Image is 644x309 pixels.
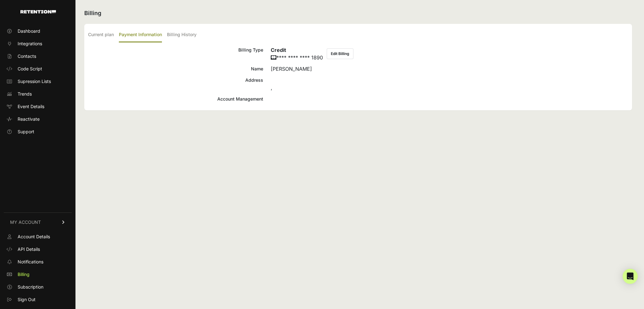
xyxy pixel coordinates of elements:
span: API Details [18,246,40,252]
h6: Credit [271,46,323,54]
a: Billing [4,269,72,279]
div: Account Management [88,95,263,103]
a: API Details [4,244,72,254]
div: [PERSON_NAME] [271,65,628,73]
span: Dashboard [18,28,40,34]
a: MY ACCOUNT [4,212,72,232]
span: Trends [18,91,32,97]
div: Open Intercom Messenger [623,269,638,284]
span: Code Script [18,66,42,72]
label: Current plan [88,28,114,42]
span: Supression Lists [18,78,51,85]
a: Support [4,127,72,137]
span: Event Details [18,103,44,110]
a: Integrations [4,39,72,49]
a: Subscription [4,282,72,292]
a: Sign Out [4,295,72,305]
span: Account Details [18,234,50,240]
div: , [271,76,628,91]
a: Reactivate [4,114,72,124]
a: Code Script [4,64,72,74]
a: Dashboard [4,26,72,36]
a: Contacts [4,51,72,61]
button: Edit Billing [327,48,353,59]
a: Trends [4,89,72,99]
a: Supression Lists [4,76,72,86]
label: Billing History [167,28,197,42]
span: Sign Out [18,296,36,303]
span: Subscription [18,284,43,290]
a: Notifications [4,257,72,267]
label: Payment Information [119,28,162,42]
span: Contacts [18,53,36,59]
span: Reactivate [18,116,40,122]
div: Billing Type [88,46,263,61]
a: Event Details [4,102,72,112]
span: MY ACCOUNT [10,219,41,225]
span: Integrations [18,41,42,47]
div: Name [88,65,263,73]
span: Billing [18,271,30,278]
h2: Billing [84,9,632,18]
img: Retention.com [20,10,56,14]
span: Support [18,129,34,135]
a: Account Details [4,232,72,242]
div: Address [88,76,263,91]
span: Notifications [18,259,43,265]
